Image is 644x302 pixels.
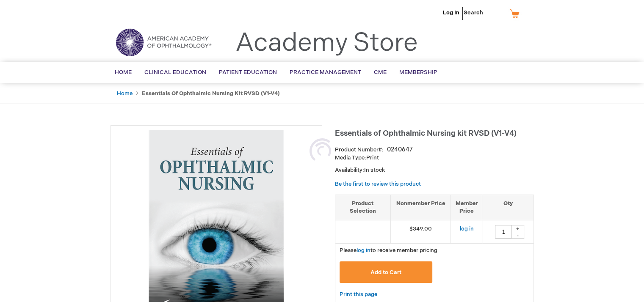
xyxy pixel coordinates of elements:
input: Qty [495,225,512,239]
span: CME [374,69,387,76]
span: Clinical Education [144,69,206,76]
strong: Essentials of Ophthalmic Nursing kit RVSD (V1-V4) [142,90,280,97]
span: Please to receive member pricing [340,247,437,254]
span: Add to Cart [370,269,401,276]
span: Search [464,4,496,21]
th: Member Price [451,195,482,220]
a: log in [357,247,370,254]
strong: Product Number [335,146,384,153]
div: + [511,225,524,232]
a: log in [459,225,473,232]
th: Nonmember Price [390,195,451,220]
a: Home [117,90,133,97]
th: Qty [482,195,533,220]
p: Print [335,154,534,162]
span: Practice Management [290,69,361,76]
td: $349.00 [390,220,451,243]
span: In stock [364,167,385,173]
div: 0240647 [387,146,413,154]
a: Academy Store [235,28,418,58]
span: Patient Education [219,69,277,76]
a: Print this page [340,289,377,300]
span: Membership [399,69,437,76]
p: Availability: [335,166,534,174]
button: Add to Cart [340,261,433,283]
span: Home [115,69,132,76]
th: Product Selection [335,195,391,220]
span: Essentials of Ophthalmic Nursing kit RVSD (V1-V4) [335,129,517,138]
div: - [511,232,524,239]
a: Be the first to review this product [335,181,421,187]
strong: Media Type: [335,154,366,161]
a: Log In [443,9,459,16]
